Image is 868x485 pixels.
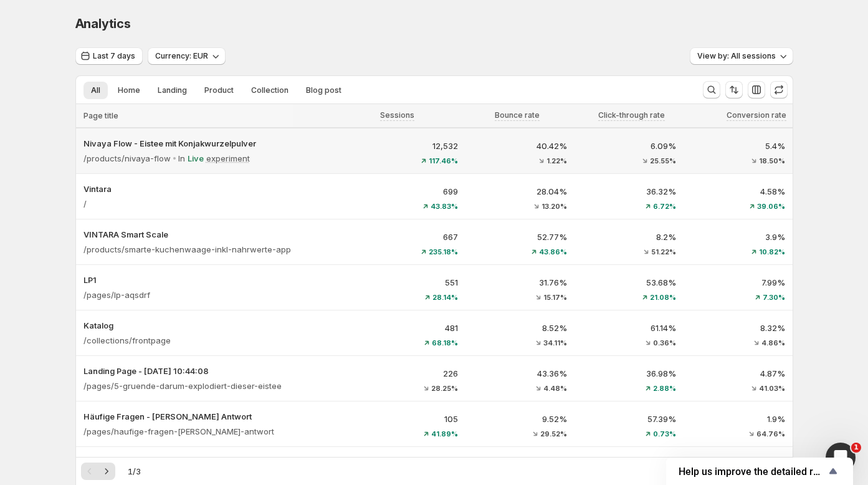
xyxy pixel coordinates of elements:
[178,152,185,165] p: In
[83,228,349,241] button: VINTARA Smart Scale
[650,157,676,165] span: 25.55%
[543,339,567,347] span: 34.11%
[543,385,567,392] span: 4.48%
[380,110,414,120] span: Sessions
[759,248,785,256] span: 10.82%
[541,203,567,210] span: 13.20%
[83,380,282,392] p: /pages/5-gruende-darum-explodiert-dieser-eistee
[364,413,458,425] p: 105
[473,322,567,334] p: 8.52%
[306,85,341,95] span: Blog post
[582,367,676,380] p: 36.98%
[364,322,458,334] p: 481
[204,85,234,95] span: Product
[118,85,140,95] span: Home
[206,152,250,165] p: experiment
[582,140,676,152] p: 6.09%
[653,385,676,392] span: 2.88%
[851,443,861,453] span: 1
[83,274,349,286] button: LP1
[759,157,785,165] span: 18.50%
[495,110,540,120] span: Bounce rate
[251,85,289,95] span: Collection
[473,140,567,152] p: 40.42%
[763,294,785,301] span: 7.30%
[757,203,785,210] span: 39.06%
[582,231,676,243] p: 8.2%
[826,443,856,473] iframe: Intercom live chat
[540,430,567,438] span: 29.52%
[91,85,100,95] span: All
[653,203,676,210] span: 6.72%
[539,248,567,256] span: 43.86%
[93,51,135,61] span: Last 7 days
[83,243,291,256] p: /products/smarte-kuchenwaage-inkl-nahrwerte-app
[697,51,776,61] span: View by: All sessions
[690,47,793,65] button: View by: All sessions
[364,140,458,152] p: 12,532
[473,231,567,243] p: 52.77%
[546,157,567,165] span: 1.22%
[725,81,743,98] button: Sort the results
[83,365,349,377] button: Landing Page - [DATE] 10:44:08
[431,203,458,210] span: 43.83%
[473,185,567,198] p: 28.04%
[653,430,676,438] span: 0.73%
[473,413,567,425] p: 9.52%
[691,185,785,198] p: 4.58%
[83,137,349,150] button: Nivaya Flow - Eistee mit Konjakwurzelpulver
[431,430,458,438] span: 41.89%
[155,51,208,61] span: Currency: EUR
[75,16,131,31] span: Analytics
[83,425,274,438] p: /pages/haufige-fragen-[PERSON_NAME]-antwort
[364,185,458,198] p: 699
[598,110,665,120] span: Click-through rate
[364,231,458,243] p: 667
[727,110,786,120] span: Conversion rate
[691,367,785,380] p: 4.87%
[83,198,87,210] p: /
[83,289,150,301] p: /pages/lp-aqsdrf
[364,276,458,289] p: 551
[691,140,785,152] p: 5.4%
[429,157,458,165] span: 117.46%
[83,152,171,165] p: /products/nivaya-flow
[148,47,226,65] button: Currency: EUR
[691,413,785,425] p: 1.9%
[759,385,785,392] span: 41.03%
[703,81,720,98] button: Search and filter results
[473,276,567,289] p: 31.76%
[651,248,676,256] span: 51.22%
[429,248,458,256] span: 235.18%
[128,465,141,478] span: 1 / 3
[679,464,841,479] button: Show survey - Help us improve the detailed report for A/B campaigns
[650,294,676,301] span: 21.08%
[653,339,676,347] span: 0.36%
[75,47,143,65] button: Last 7 days
[188,152,204,165] p: Live
[691,322,785,334] p: 8.32%
[83,410,349,423] button: Häufige Fragen - [PERSON_NAME] Antwort
[98,463,115,480] button: Next
[679,466,826,478] span: Help us improve the detailed report for A/B campaigns
[158,85,187,95] span: Landing
[83,456,349,468] button: Contact
[83,334,171,347] p: /collections/frontpage
[582,185,676,198] p: 36.32%
[543,294,567,301] span: 15.17%
[432,294,458,301] span: 28.14%
[83,183,349,195] button: Vintara
[81,463,115,480] nav: Pagination
[691,276,785,289] p: 7.99%
[582,322,676,334] p: 61.14%
[582,413,676,425] p: 57.39%
[431,385,458,392] span: 28.25%
[432,339,458,347] span: 68.18%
